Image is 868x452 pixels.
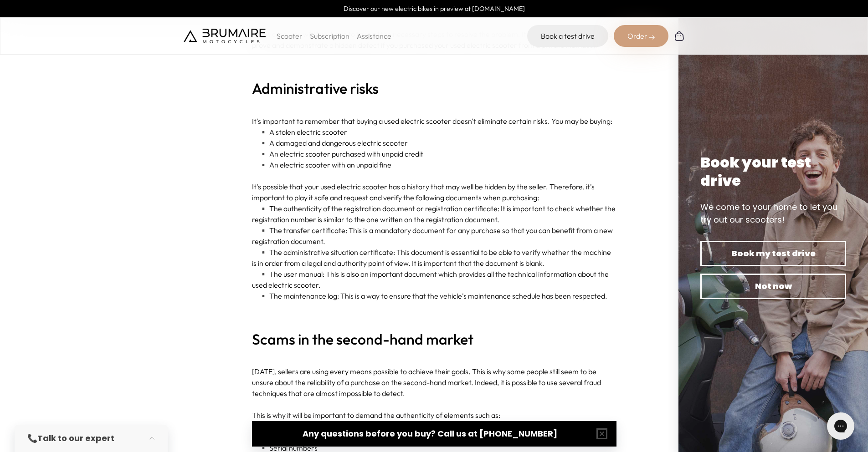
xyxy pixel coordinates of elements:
[541,31,595,41] font: Book a test drive
[527,25,608,47] a: Book a test drive
[252,248,611,268] font: The administrative situation certificate: This document is essential to be able to verify whether...
[357,31,391,41] a: Assistance
[674,30,685,41] img: Basket
[344,5,525,13] font: Discover our new electric bikes in preview at [DOMAIN_NAME]
[252,226,613,246] font: The transfer certificate: This is a mandatory document for any purchase so that you can benefit f...
[277,31,303,41] font: Scooter
[269,160,391,169] font: An electric scooter with an unpaid fine
[252,182,595,202] font: It's possible that your used electric scooter has a history that may well be hidden by the seller...
[252,367,601,398] font: [DATE], sellers are using every means possible to achieve their goals. This is why some people st...
[310,31,349,41] a: Subscription
[252,79,379,97] font: Administrative risks
[627,31,647,41] font: Order
[259,291,268,300] font: ▪️
[259,226,268,235] font: ▪️
[259,127,268,137] font: ▪️
[252,411,500,420] font: This is why it will be important to demand the authenticity of elements such as:
[259,204,268,213] font: ▪️
[269,149,423,158] font: An electric scooter purchased with unpaid credit
[184,29,266,43] img: Brumaire Motorcycles
[259,149,268,158] font: ▪️
[259,269,268,279] font: ▪️
[252,117,612,126] font: It's important to remember that buying a used electric scooter doesn't eliminate certain risks. Y...
[822,409,859,443] iframe: Gorgias live chat messenger
[259,138,268,147] font: ▪️
[252,204,616,224] font: The authenticity of the registration document or registration certificate: It is important to che...
[259,160,268,169] font: ▪️
[259,248,268,257] font: ▪️
[252,330,473,348] font: Scams in the second-hand market
[252,269,609,289] font: The user manual: This is also an important document which provides all the technical information ...
[269,138,408,147] font: A damaged and dangerous electric scooter
[269,291,607,300] font: The maintenance log: This is a way to ensure that the vehicle's maintenance schedule has been res...
[649,35,655,40] img: right-arrow-2.png
[269,127,347,137] font: A stolen electric scooter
